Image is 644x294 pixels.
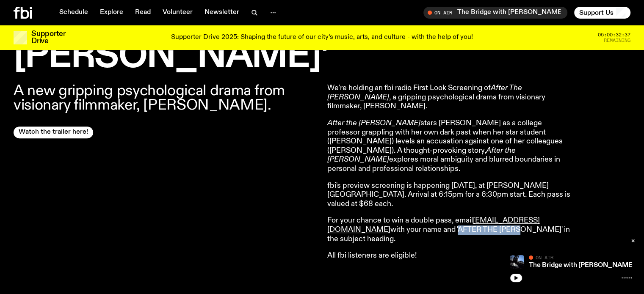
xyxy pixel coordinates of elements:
button: On AirThe Bridge with [PERSON_NAME] [423,7,567,19]
span: Support Us [579,9,614,16]
a: The Bridge with [PERSON_NAME] [529,262,635,269]
span: Remaining [604,38,630,43]
span: 05:00:32:37 [598,33,630,37]
em: After The [PERSON_NAME] [327,84,522,101]
span: On Air [536,255,553,260]
a: Schedule [54,7,93,19]
p: stars [PERSON_NAME] as a college professor grappling with her own dark past when her star student... [327,119,571,174]
p: For your chance to win a double pass, email with your name and 'AFTER THE [PERSON_NAME]' in the s... [327,216,571,244]
p: A new gripping psychological drama from visionary filmmaker, [PERSON_NAME]. [14,84,317,113]
h3: Supporter Drive [31,30,65,45]
p: fbi's preview screening is happening [DATE], at [PERSON_NAME][GEOGRAPHIC_DATA]. Arrival at 6:15pm... [327,181,571,209]
p: All fbi listeners are eligible! [327,251,571,261]
p: We’re holding an fbi radio First Look Screening of , a gripping psychological drama from visionar... [327,84,571,111]
p: Supporter Drive 2025: Shaping the future of our city’s music, arts, and culture - with the help o... [171,34,473,41]
a: [EMAIL_ADDRESS][DOMAIN_NAME] [327,217,540,234]
a: Volunteer [158,7,198,19]
button: Support Us [574,7,630,19]
a: Newsletter [199,7,244,19]
img: People climb Sydney's Harbour Bridge [510,255,524,269]
a: Read [130,7,156,19]
em: After the [PERSON_NAME] [327,119,420,127]
a: Explore [95,7,128,19]
a: Watch the trailer here! [14,126,93,138]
